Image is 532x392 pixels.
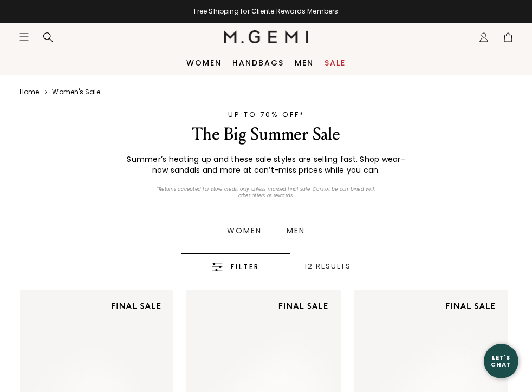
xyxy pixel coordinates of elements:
[439,297,501,315] img: final sale tag
[20,88,39,96] a: Home
[273,297,334,315] img: final sale tag
[325,58,346,67] a: Sale
[231,260,259,273] span: Filter
[232,58,284,67] a: Handbags
[484,354,518,368] div: Let's Chat
[227,227,262,234] div: Women
[186,58,222,67] a: Women
[295,58,314,67] a: Men
[120,154,412,175] div: Summer’s heating up and these sale styles are selling fast. Shop wear-now sandals and more at can...
[181,253,290,279] button: Filter
[157,186,376,199] p: *Returns accepted for store credit only unless marked final sale. Cannot be combined with other o...
[52,88,100,96] a: Women's sale
[224,30,309,43] img: M.Gemi
[287,227,305,234] div: Men
[304,263,351,270] div: 12 Results
[63,109,469,120] div: UP TO 70% OFF*
[274,227,317,234] a: Men
[63,123,469,145] div: The Big Summer Sale
[105,297,167,315] img: final sale tag
[18,31,29,42] button: Open site menu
